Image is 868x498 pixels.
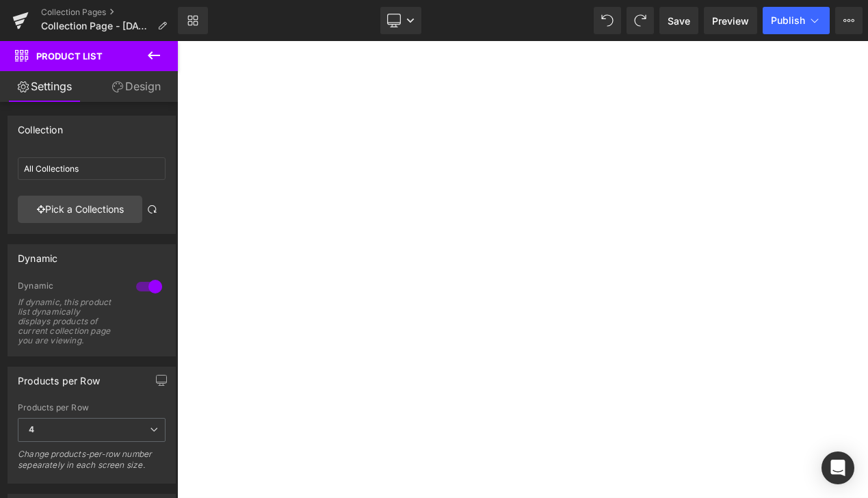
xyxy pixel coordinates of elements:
[41,21,152,31] span: Collection Page - [DATE] 12:30:27
[92,71,181,102] a: Design
[712,14,749,28] span: Preview
[835,7,863,34] button: More
[821,451,854,484] div: Open Intercom Messenger
[704,7,757,34] a: Preview
[178,7,208,34] a: New Library
[29,424,34,434] b: 4
[18,196,142,223] a: Pick a Collections
[18,367,100,386] div: Products per Row
[668,14,690,28] span: Save
[18,280,122,295] div: Dynamic
[763,7,830,34] button: Publish
[627,7,654,34] button: Redo
[36,51,103,62] span: Product List
[18,116,63,135] div: Collection
[41,7,178,18] a: Collection Pages
[18,449,166,480] div: Change products-per-row number sepearately in each screen size.
[18,403,166,412] div: Products per Row
[594,7,621,34] button: Undo
[18,298,120,345] div: If dynamic, this product list dynamically displays products of current collection page you are vi...
[771,15,805,26] span: Publish
[18,245,57,264] div: Dynamic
